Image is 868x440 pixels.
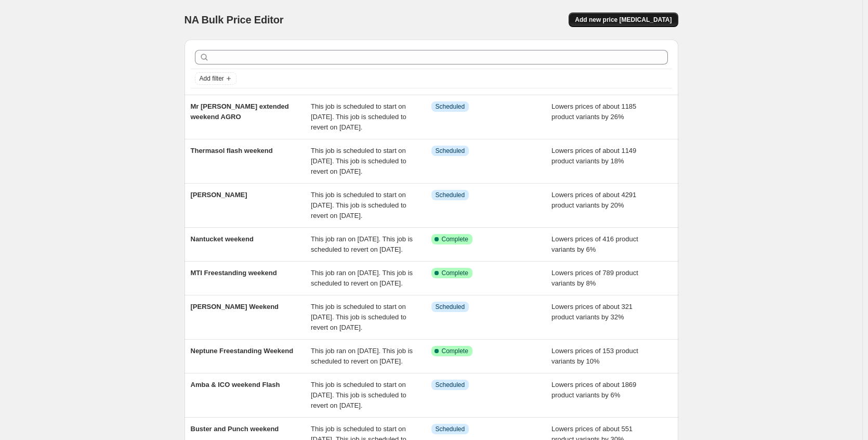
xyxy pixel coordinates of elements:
[575,16,672,24] span: Add new price [MEDICAL_DATA]
[191,102,289,121] span: Mr [PERSON_NAME] extended weekend AGRO
[442,235,468,243] span: Complete
[442,347,468,355] span: Complete
[551,235,638,253] span: Lowers prices of 416 product variants by 6%
[311,381,406,409] span: This job is scheduled to start on [DATE]. This job is scheduled to revert on [DATE].
[569,12,678,27] button: Add new price [MEDICAL_DATA]
[311,347,413,365] span: This job ran on [DATE]. This job is scheduled to revert on [DATE].
[442,269,468,277] span: Complete
[551,102,636,121] span: Lowers prices of about 1185 product variants by 26%
[191,235,254,243] span: Nantucket weekend
[185,14,284,25] span: NA Bulk Price Editor
[191,147,273,154] span: Thermasol flash weekend
[551,191,636,209] span: Lowers prices of about 4291 product variants by 20%
[551,381,636,399] span: Lowers prices of about 1869 product variants by 6%
[191,381,280,389] span: Amba & ICO weekend Flash
[311,303,406,331] span: This job is scheduled to start on [DATE]. This job is scheduled to revert on [DATE].
[551,303,633,321] span: Lowers prices of about 321 product variants by 32%
[311,102,406,131] span: This job is scheduled to start on [DATE]. This job is scheduled to revert on [DATE].
[436,147,465,155] span: Scheduled
[311,269,413,287] span: This job ran on [DATE]. This job is scheduled to revert on [DATE].
[191,425,279,433] span: Buster and Punch weekend
[191,303,279,310] span: [PERSON_NAME] Weekend
[436,102,465,111] span: Scheduled
[436,191,465,199] span: Scheduled
[311,147,406,175] span: This job is scheduled to start on [DATE]. This job is scheduled to revert on [DATE].
[436,381,465,389] span: Scheduled
[191,269,277,277] span: MTI Freestanding weekend
[191,191,247,199] span: [PERSON_NAME]
[311,235,413,253] span: This job ran on [DATE]. This job is scheduled to revert on [DATE].
[200,74,224,83] span: Add filter
[436,425,465,433] span: Scheduled
[191,347,294,355] span: Neptune Freestanding Weekend
[311,191,406,219] span: This job is scheduled to start on [DATE]. This job is scheduled to revert on [DATE].
[195,72,236,85] button: Add filter
[551,147,636,165] span: Lowers prices of about 1149 product variants by 18%
[551,347,638,365] span: Lowers prices of 153 product variants by 10%
[551,269,638,287] span: Lowers prices of 789 product variants by 8%
[436,303,465,311] span: Scheduled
